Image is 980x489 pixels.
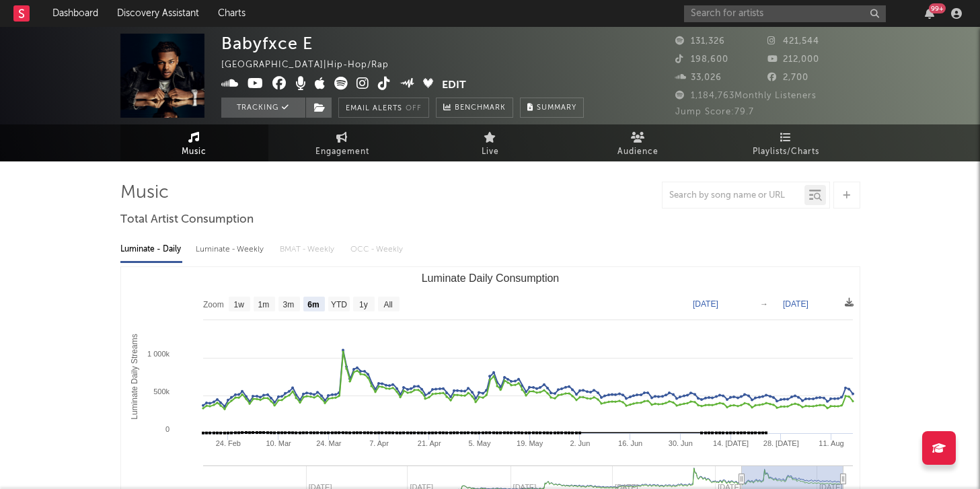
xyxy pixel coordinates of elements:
span: Jump Score: 79.7 [675,108,754,116]
text: 1 000k [147,350,169,358]
text: Luminate Daily Consumption [421,272,559,284]
text: 7. Apr [369,439,389,447]
span: Total Artist Consumption [120,212,254,228]
div: Luminate - Weekly [196,238,266,261]
span: Playlists/Charts [753,144,819,160]
text: 500k [153,387,169,396]
span: 1,184,763 Monthly Listeners [675,91,817,100]
text: 6m [307,300,319,309]
text: 10. Mar [266,439,291,447]
text: 1w [233,300,244,309]
span: 421,544 [767,37,819,46]
span: 212,000 [767,55,819,64]
text: Luminate Daily Streams [130,334,139,419]
a: Live [416,124,564,161]
text: → [760,299,768,309]
button: Email AlertsOff [338,98,429,118]
text: 1m [258,300,269,309]
button: 99+ [925,8,934,19]
a: Music [120,124,268,161]
text: YTD [330,300,346,309]
a: Playlists/Charts [712,124,860,161]
div: Luminate - Daily [120,238,182,261]
text: 21. Apr [417,439,441,447]
text: 3m [282,300,294,309]
text: [DATE] [783,299,808,309]
text: 5. May [468,439,491,447]
div: [GEOGRAPHIC_DATA] | Hip-Hop/Rap [221,57,404,73]
a: Engagement [268,124,416,161]
button: Summary [520,98,584,118]
span: Audience [617,144,658,160]
span: 198,600 [675,55,728,64]
text: 24. Feb [215,439,240,447]
text: 19. May [517,439,543,447]
text: [DATE] [693,299,718,309]
text: 0 [165,425,169,433]
span: 131,326 [675,37,725,46]
span: Summary [537,104,576,112]
text: 30. Jun [668,439,692,447]
a: Audience [564,124,712,161]
button: Edit [442,77,466,93]
div: Babyfxce E [221,34,313,53]
text: 14. [DATE] [713,439,749,447]
span: Live [482,144,499,160]
span: Music [182,144,206,160]
text: 2. Jun [570,439,590,447]
div: 99 + [929,3,946,13]
em: Off [406,105,422,112]
text: Zoom [203,300,224,309]
text: All [383,300,392,309]
text: 28. [DATE] [763,439,798,447]
a: Benchmark [436,98,513,118]
span: 2,700 [767,73,808,82]
span: Engagement [315,144,369,160]
span: 33,026 [675,73,722,82]
span: Benchmark [455,100,506,116]
text: 16. Jun [618,439,642,447]
text: 24. Mar [316,439,342,447]
text: 1y [359,300,368,309]
button: Tracking [221,98,305,118]
input: Search for artists [684,5,886,22]
text: 11. Aug [819,439,843,447]
input: Search by song name or URL [663,190,804,201]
